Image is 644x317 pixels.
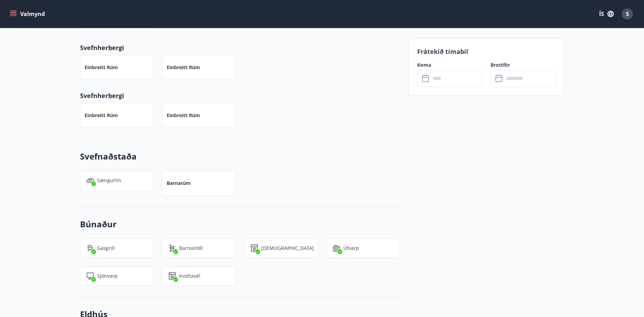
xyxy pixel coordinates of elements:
[85,112,118,119] p: Einbreitt rúm
[97,177,121,184] p: Sængurlín
[167,64,200,71] p: Einbreitt rúm
[8,8,48,20] button: menu
[80,218,400,230] h3: Búnaður
[343,245,359,252] p: Útvarp
[167,180,191,187] p: Barnarúm
[80,91,400,100] p: Svefnherbergi
[86,272,94,280] img: mAminyBEY3mRTAfayxHTq5gfGd6GwGu9CEpuJRvg.svg
[626,10,629,18] span: S
[261,245,314,252] p: [DEMOGRAPHIC_DATA]
[80,43,400,52] p: Svefnherbergi
[619,6,636,22] button: S
[179,273,200,279] p: Þvottavél
[97,245,115,252] p: Gasgrill
[417,47,556,56] p: Frátekið tímabil
[86,244,94,252] img: ZXjrS3QKesehq6nQAPjaRuRTI364z8ohTALB4wBr.svg
[250,244,259,252] img: hddCLTAnxqFUMr1fxmbGG8zWilo2syolR0f9UjPn.svg
[179,245,203,252] p: Barnastóll
[595,8,618,20] button: ÍS
[80,151,400,162] h3: Svefnaðstaða
[417,62,482,68] label: Koma
[167,112,200,119] p: Einbreitt rúm
[86,176,94,185] img: voDv6cIEW3bUoUae2XJIjz6zjPXrrHmNT2GVdQ2h.svg
[85,64,118,71] p: Einbreitt rúm
[168,244,176,252] img: ro1VYixuww4Qdd7lsw8J65QhOwJZ1j2DOUyXo3Mt.svg
[168,272,176,280] img: Dl16BY4EX9PAW649lg1C3oBuIaAsR6QVDQBO2cTm.svg
[491,62,556,68] label: Brottför
[332,244,341,252] img: HjsXMP79zaSHlY54vW4Et0sdqheuFiP1RYfGwuXf.svg
[97,273,118,279] p: Sjónvarp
